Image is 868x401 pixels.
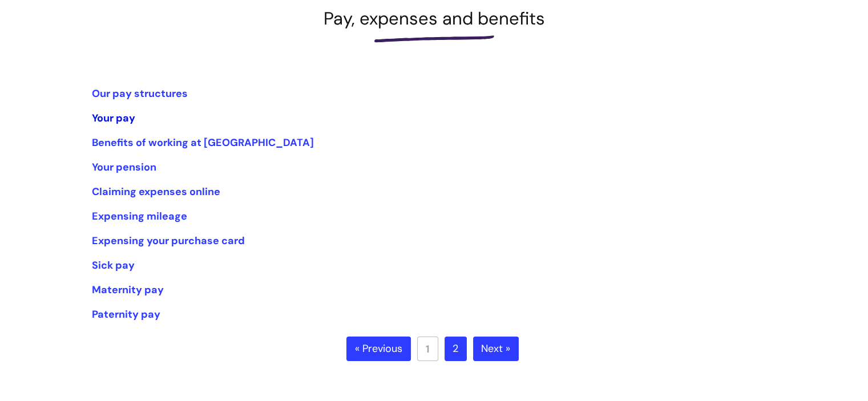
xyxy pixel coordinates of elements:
a: Claiming expenses online [92,185,220,199]
a: « Previous [346,337,411,362]
a: Maternity pay [92,283,164,297]
a: 2 [445,337,467,362]
a: Expensing your purchase card [92,234,245,248]
a: Your pension [92,160,156,174]
a: Our pay structures [92,87,188,100]
a: Your pay [92,111,135,125]
a: Next » [473,337,519,362]
a: Sick pay [92,258,135,272]
h1: Pay, expenses and benefits [92,8,777,29]
a: 1 [417,337,438,361]
a: Benefits of working at [GEOGRAPHIC_DATA] [92,136,314,149]
a: Expensing mileage [92,209,187,223]
a: Paternity pay [92,307,160,321]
